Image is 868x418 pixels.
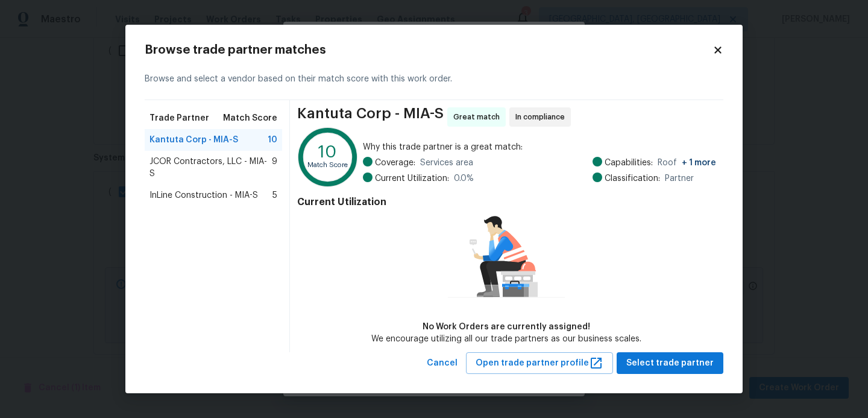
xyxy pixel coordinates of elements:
span: Classification: [605,173,660,185]
span: Roof [658,157,716,169]
span: JCOR Contractors, LLC - MIA-S [149,156,272,180]
span: Services area [420,157,473,169]
span: 10 [268,134,277,146]
span: 5 [272,189,277,201]
span: Match Score [223,112,277,124]
span: Great match [453,111,505,123]
span: InLine Construction - MIA-S [149,189,258,201]
span: 9 [272,156,277,180]
div: Browse and select a vendor based on their match score with this work order. [145,59,723,100]
span: Open trade partner profile [476,356,603,371]
span: Cancel [427,356,458,371]
h2: Browse trade partner matches [145,44,712,56]
div: We encourage utilizing all our trade partners as our business scales. [371,333,641,345]
text: Match Score [307,162,348,168]
span: Coverage: [375,157,415,169]
span: Select trade partner [626,356,714,371]
span: + 1 more [682,159,716,167]
span: Kantuta Corp - MIA-S [149,134,238,146]
span: 0.0 % [454,173,474,185]
span: Why this trade partner is a great match: [363,141,716,153]
span: Kantuta Corp - MIA-S [297,107,444,127]
text: 10 [318,143,337,160]
span: Capabilities: [605,157,653,169]
button: Cancel [422,352,462,375]
span: Current Utilization: [375,173,449,185]
button: Open trade partner profile [466,352,613,375]
span: In compliance [515,111,570,123]
div: No Work Orders are currently assigned! [371,321,641,333]
h4: Current Utilization [297,196,716,208]
span: Partner [665,173,694,185]
span: Trade Partner [149,112,209,124]
button: Select trade partner [617,352,723,375]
